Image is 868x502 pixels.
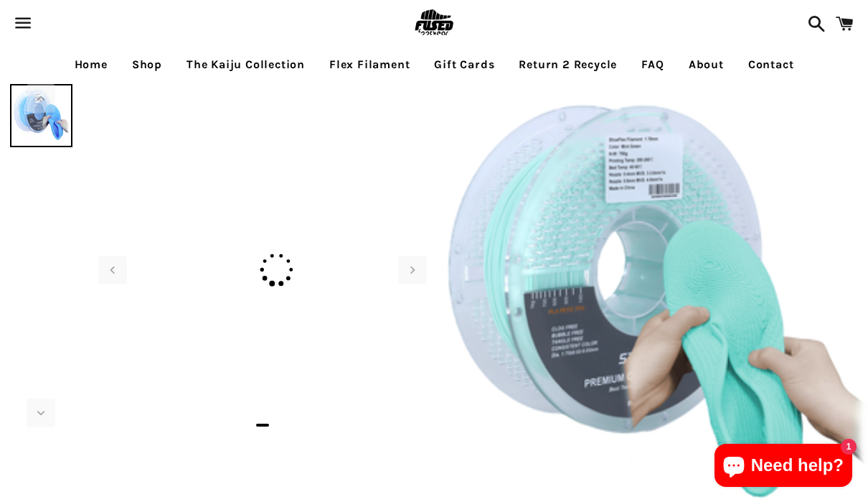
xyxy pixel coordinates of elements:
[398,256,427,284] div: Next slide
[64,47,118,83] a: Home
[737,47,805,83] a: Contact
[508,47,628,83] a: Return 2 Recycle
[98,256,127,284] div: Previous slide
[319,47,420,83] a: Flex Filament
[121,47,173,83] a: Shop
[710,444,857,491] inbox-online-store-chat: Shopify online store chat
[256,424,269,427] span: Go to slide 1
[678,47,735,83] a: About
[423,47,505,83] a: Gift Cards
[631,47,674,83] a: FAQ
[176,47,316,83] a: The Kaiju Collection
